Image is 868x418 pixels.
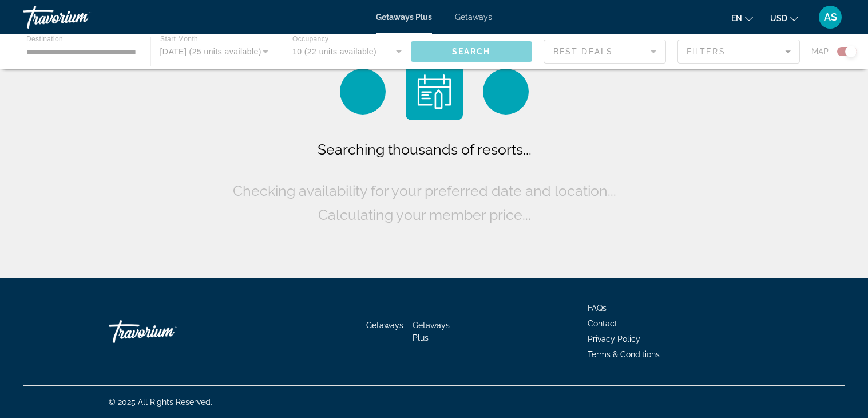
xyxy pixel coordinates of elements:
[23,2,137,32] a: Travorium
[770,14,787,23] span: USD
[109,314,223,349] a: Go Home
[824,11,837,23] span: AS
[588,319,617,328] a: Contact
[455,13,492,22] a: Getaways
[770,10,798,26] button: Change currency
[109,397,212,407] span: © 2025 All Rights Reserved.
[318,141,532,158] span: Searching thousands of resorts...
[731,14,742,23] span: en
[233,182,616,199] span: Checking availability for your preferred date and location...
[588,334,640,344] a: Privacy Policy
[815,5,845,29] button: User Menu
[366,321,403,330] a: Getaways
[588,350,660,359] a: Terms & Conditions
[588,303,607,313] a: FAQs
[413,321,450,342] a: Getaways Plus
[731,10,753,26] button: Change language
[376,13,432,22] a: Getaways Plus
[318,206,531,223] span: Calculating your member price...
